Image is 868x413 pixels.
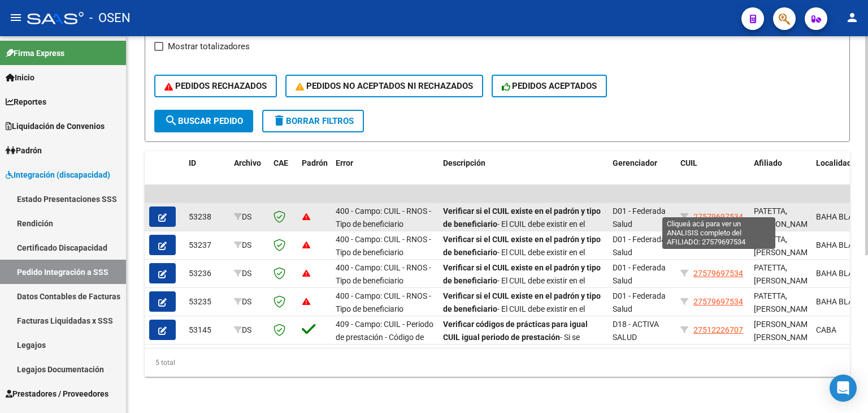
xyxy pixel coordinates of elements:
[443,320,588,342] strong: Verificar códigos de prácticas para igual CUIL igual periodo de prestación
[749,151,811,201] datatable-header-cell: Afiliado
[502,81,597,91] span: PEDIDOS ACEPTADOS
[9,11,23,24] mat-icon: menu
[693,212,743,221] span: 27579697534
[676,151,749,201] datatable-header-cell: CUIL
[613,206,666,229] span: D01 - Federada Salud
[613,263,666,285] span: D01 - Federada Salud
[168,40,250,53] span: Mostrar totalizadores
[272,114,286,127] mat-icon: delete
[754,206,814,229] span: PATETTA, [PERSON_NAME]
[613,291,666,313] span: D01 - Federada Salud
[443,263,601,324] span: - El CUIL debe existir en el padrón de la Obra Social, y no debe ser del tipo beneficiario adhere...
[184,151,229,201] datatable-header-cell: ID
[443,235,601,295] span: - El CUIL debe existir en el padrón de la Obra Social, y no debe ser del tipo beneficiario adhere...
[443,320,597,406] span: - Si se solicita el módulo de ?Alimentación? (código 095) no podrá solicitarse los códigos de prá...
[145,349,850,377] div: 5 total
[336,263,431,285] span: 400 - Campo: CUIL - RNOS - Tipo de beneficiario
[754,263,814,285] span: PATETTA, [PERSON_NAME]
[6,71,34,84] span: Inicio
[6,120,105,132] span: Liquidación de Convenios
[613,158,657,167] span: Gerenciador
[693,269,743,278] span: 27579697534
[154,75,277,97] button: PEDIDOS RECHAZADOS
[754,320,816,342] span: [PERSON_NAME], [PERSON_NAME]
[6,96,46,108] span: Reportes
[229,151,269,201] datatable-header-cell: Archivo
[234,239,264,252] div: DS
[164,114,178,127] mat-icon: search
[443,206,601,267] span: - El CUIL debe existir en el padrón de la Obra Social, y no debe ser del tipo beneficiario adhere...
[89,6,131,31] span: - OSEN
[6,169,110,181] span: Integración (discapacidad)
[754,158,782,167] span: Afiliado
[234,267,264,280] div: DS
[262,110,364,132] button: Borrar Filtros
[443,291,601,352] span: - El CUIL debe existir en el padrón de la Obra Social, y no debe ser del tipo beneficiario adhere...
[443,235,601,257] strong: Verificar si el CUIL existe en el padrón y tipo de beneficiario
[336,320,433,355] span: 409 - Campo: CUIL - Periodo de prestación - Código de practica
[443,263,601,285] strong: Verificar si el CUIL existe en el padrón y tipo de beneficiario
[296,81,473,91] span: PEDIDOS NO ACEPTADOS NI RECHAZADOS
[272,116,354,126] span: Borrar Filtros
[613,235,666,257] span: D01 - Federada Salud
[693,297,743,306] span: 27579697534
[439,151,608,201] datatable-header-cell: Descripción
[816,158,852,167] span: Localidad
[189,239,225,252] div: 53237
[234,295,264,308] div: DS
[189,210,225,223] div: 53238
[613,320,659,342] span: D18 - ACTIVA SALUD
[443,206,601,229] strong: Verificar si el CUIL existe en el padrón y tipo de beneficiario
[164,116,243,126] span: Buscar Pedido
[297,151,331,201] datatable-header-cell: Padrón
[189,158,196,167] span: ID
[164,81,267,91] span: PEDIDOS RECHAZADOS
[189,267,225,280] div: 53236
[816,325,836,334] span: CABA
[6,144,42,157] span: Padrón
[302,158,328,167] span: Padrón
[189,295,225,308] div: 53235
[6,388,108,400] span: Prestadores / Proveedores
[154,110,253,132] button: Buscar Pedido
[234,158,261,167] span: Archivo
[754,291,814,313] span: PATETTA, [PERSON_NAME]
[443,158,485,167] span: Descripción
[830,375,857,402] div: Open Intercom Messenger
[234,324,264,337] div: DS
[6,47,64,59] span: Firma Express
[608,151,676,201] datatable-header-cell: Gerenciador
[693,240,743,249] span: 27579697534
[845,11,859,24] mat-icon: person
[189,324,225,337] div: 53145
[336,291,431,313] span: 400 - Campo: CUIL - RNOS - Tipo de beneficiario
[680,158,697,167] span: CUIL
[443,291,601,313] strong: Verificar si el CUIL existe en el padrón y tipo de beneficiario
[693,325,743,334] span: 27512226707
[234,210,264,223] div: DS
[285,75,483,97] button: PEDIDOS NO ACEPTADOS NI RECHAZADOS
[336,158,353,167] span: Error
[269,151,297,201] datatable-header-cell: CAE
[336,235,431,257] span: 400 - Campo: CUIL - RNOS - Tipo de beneficiario
[331,151,439,201] datatable-header-cell: Error
[336,206,431,229] span: 400 - Campo: CUIL - RNOS - Tipo de beneficiario
[274,158,288,167] span: CAE
[754,235,814,257] span: PATETTA, [PERSON_NAME]
[492,75,607,97] button: PEDIDOS ACEPTADOS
